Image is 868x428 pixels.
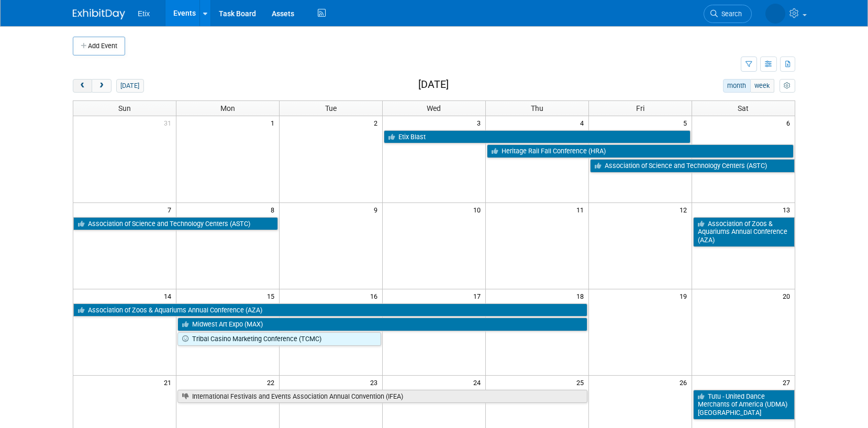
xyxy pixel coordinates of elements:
[678,289,692,302] span: 19
[531,104,543,112] span: Thu
[472,289,485,302] span: 17
[325,104,337,112] span: Tue
[765,4,785,24] img: Paige Redden
[163,116,176,129] span: 31
[177,318,587,331] a: Midwest Art Expo (MAX)
[166,203,176,216] span: 7
[476,116,485,129] span: 3
[369,376,382,389] span: 23
[782,203,795,216] span: 13
[163,289,176,302] span: 14
[266,289,279,302] span: 15
[682,116,692,129] span: 5
[177,332,381,346] a: Tribal Casino Marketing Conference (TCMC)
[472,376,485,389] span: 24
[418,79,449,91] h2: [DATE]
[590,159,795,173] a: Association of Science and Technology Centers (ASTC)
[73,37,125,55] button: Add Event
[579,116,588,129] span: 4
[782,289,795,302] span: 20
[92,79,111,93] button: next
[270,203,279,216] span: 8
[575,203,588,216] span: 11
[575,376,588,389] span: 25
[575,289,588,302] span: 18
[270,116,279,129] span: 1
[73,217,278,231] a: Association of Science and Technology Centers (ASTC)
[373,116,382,129] span: 2
[369,289,382,302] span: 16
[678,203,692,216] span: 12
[163,376,176,389] span: 21
[785,116,795,129] span: 6
[750,79,774,93] button: week
[693,217,795,247] a: Association of Zoos & Aquariums Annual Conference (AZA)
[704,5,752,23] a: Search
[718,10,742,18] span: Search
[723,79,751,93] button: month
[784,83,791,89] i: Personalize Calendar
[177,390,587,403] a: International Festivals and Events Association Annual Convention (IFEA)
[138,9,150,18] span: Etix
[487,144,794,158] a: Heritage Rail Fall Conference (HRA)
[384,130,691,144] a: Etix Blast
[373,203,382,216] span: 9
[693,390,795,420] a: Tutu - United Dance Merchants of America (UDMA) [GEOGRAPHIC_DATA]
[220,104,235,112] span: Mon
[738,104,749,112] span: Sat
[427,104,441,112] span: Wed
[118,104,131,112] span: Sun
[266,376,279,389] span: 22
[678,376,692,389] span: 26
[782,376,795,389] span: 27
[73,79,92,93] button: prev
[73,303,587,317] a: Association of Zoos & Aquariums Annual Conference (AZA)
[73,9,125,19] img: ExhibitDay
[472,203,485,216] span: 10
[636,104,644,112] span: Fri
[780,79,795,93] button: myCustomButton
[116,79,144,93] button: [DATE]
